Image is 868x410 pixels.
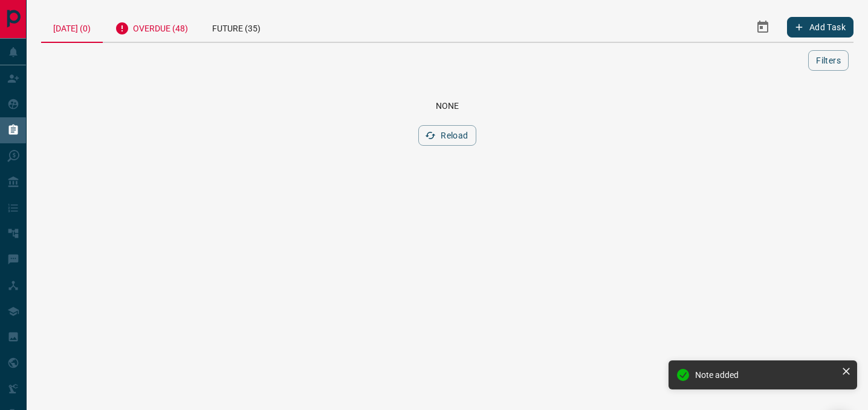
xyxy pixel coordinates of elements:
[787,17,853,37] button: Add Task
[103,12,200,42] div: Overdue (48)
[200,12,273,42] div: Future (35)
[41,12,103,43] div: [DATE] (0)
[808,50,849,71] button: Filters
[748,13,777,42] button: Select Date Range
[56,101,839,111] div: None
[695,370,837,380] div: Note added
[418,125,476,146] button: Reload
